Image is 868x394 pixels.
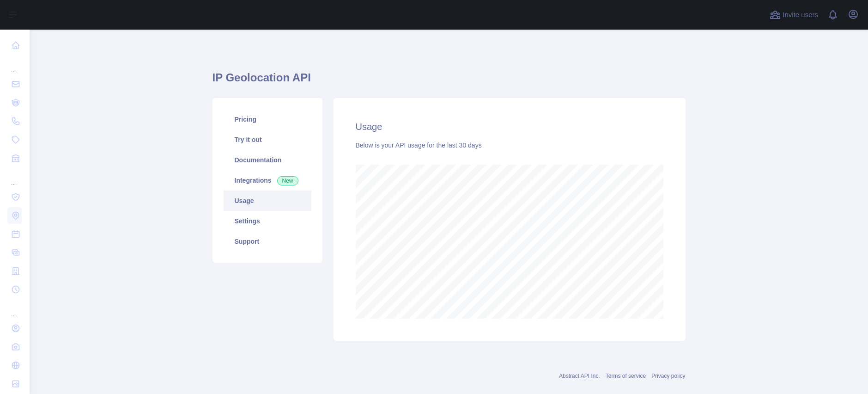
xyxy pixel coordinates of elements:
[783,10,818,20] span: Invite users
[224,191,311,211] a: Usage
[606,373,646,379] a: Terms of service
[651,373,685,379] a: Privacy policy
[7,300,22,318] div: ...
[356,120,663,133] h2: Usage
[768,7,820,22] button: Invite users
[224,170,311,191] a: Integrations New
[212,70,686,92] h1: IP Geolocation API
[224,231,311,252] a: Support
[7,55,22,74] div: ...
[224,129,311,150] a: Try it out
[277,176,298,185] span: New
[224,150,311,170] a: Documentation
[224,109,311,129] a: Pricing
[224,211,311,231] a: Settings
[356,141,663,150] div: Below is your API usage for the last 30 days
[7,168,22,187] div: ...
[559,373,600,379] a: Abstract API Inc.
